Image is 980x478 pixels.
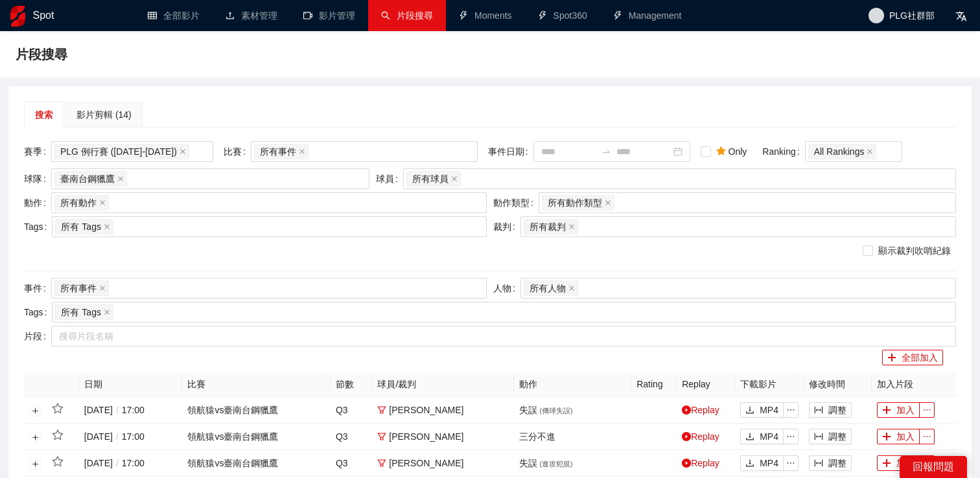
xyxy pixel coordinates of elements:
[331,450,372,477] td: Q3
[99,285,106,291] span: close
[784,432,798,441] span: ellipsis
[920,405,934,415] span: ellipsis
[24,278,51,299] label: 事件
[182,450,331,477] td: 領航猿 vs 臺南台鋼獵鷹
[60,172,115,186] span: 臺南台鋼獵鷹
[568,223,575,230] span: close
[613,10,682,21] a: thunderboltManagement
[882,432,891,442] span: plus
[79,372,183,397] th: 日期
[530,281,566,295] span: 所有人物
[682,432,691,441] span: play-circle
[226,10,277,21] a: upload素材管理
[760,429,778,444] span: MP4
[24,192,51,213] label: 動作
[514,397,632,424] td: 失誤
[760,403,778,417] span: MP4
[900,456,967,478] div: 回報問題
[809,455,852,471] button: column-width調整
[180,148,186,155] span: close
[76,108,132,122] div: 影片剪輯 (14)
[783,402,799,418] button: ellipsis
[10,6,25,27] img: logo
[877,455,920,471] button: plus加入
[54,144,189,159] span: PLG 例行賽 (2024-2025)
[783,429,799,444] button: ellipsis
[30,405,41,416] button: 展開行
[814,144,865,159] span: All Rankings
[52,403,64,415] span: star
[804,372,872,397] th: 修改時間
[548,196,602,210] span: 所有動作類型
[61,220,100,234] span: 所有 Tags
[872,372,956,397] th: 加入片段
[30,432,41,442] button: 展開行
[601,146,611,157] span: swap-right
[224,141,251,162] label: 比賽
[24,141,51,162] label: 賽季
[331,424,372,450] td: Q3
[814,432,823,442] span: column-width
[61,305,100,319] span: 所有 Tags
[605,199,611,206] span: close
[493,278,520,299] label: 人物
[113,405,122,415] span: /
[299,148,305,155] span: close
[760,456,778,470] span: MP4
[451,176,458,182] span: close
[24,168,51,189] label: 球隊
[711,144,752,159] span: Only
[514,450,632,477] td: 失誤
[412,172,449,186] span: 所有球員
[631,372,677,397] th: Rating
[372,424,513,450] td: [PERSON_NAME]
[30,459,41,469] button: 展開行
[882,459,891,469] span: plus
[377,405,386,415] span: filter
[540,460,573,468] span: ( 進攻犯規 )
[682,431,719,442] a: Replay
[745,459,754,469] span: download
[488,141,533,162] label: 事件日期
[783,455,799,471] button: ellipsis
[745,405,754,416] span: download
[381,11,390,20] span: search
[52,429,64,441] span: star
[372,372,513,397] th: 球員 / 裁判
[538,10,587,21] a: thunderboltSpot360
[919,402,935,418] button: ellipsis
[331,397,372,424] td: Q3
[784,405,798,415] span: ellipsis
[740,455,784,471] button: downloadMP4
[60,196,97,210] span: 所有動作
[376,168,403,189] label: 球員
[920,432,934,441] span: ellipsis
[99,199,106,206] span: close
[867,148,873,155] span: close
[493,192,539,213] label: 動作類型
[84,403,178,417] div: [DATE] 17:00
[35,108,53,122] div: 搜索
[459,10,512,21] a: thunderboltMoments
[377,459,386,468] span: filter
[514,424,632,450] td: 三分不進
[814,459,823,469] span: column-width
[104,223,110,230] span: close
[84,429,178,444] div: [DATE] 17:00
[887,353,896,363] span: plus
[735,372,804,397] th: 下載影片
[16,44,67,65] span: 片段搜尋
[809,429,852,444] button: column-width調整
[117,176,124,182] span: close
[682,405,691,415] span: play-circle
[784,459,798,468] span: ellipsis
[601,146,611,157] span: to
[919,429,935,444] button: ellipsis
[530,220,566,234] span: 所有裁判
[54,171,127,187] span: 臺南台鋼獵鷹
[104,309,110,315] span: close
[540,407,573,415] span: ( 傳球失誤 )
[682,459,691,468] span: play-circle
[372,397,513,424] td: [PERSON_NAME]
[808,144,877,159] span: All Rankings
